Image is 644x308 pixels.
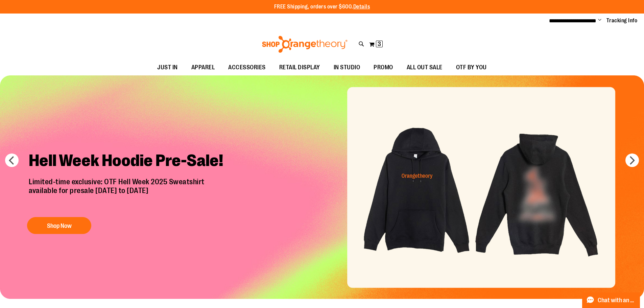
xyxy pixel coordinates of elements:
[374,60,393,75] span: PROMO
[27,217,91,234] button: Shop Now
[24,177,235,211] p: Limited-time exclusive: OTF Hell Week 2025 Sweatshirt available for presale [DATE] to [DATE]
[598,297,636,304] span: Chat with an Expert
[606,17,638,24] a: Tracking Info
[378,41,381,47] span: 3
[157,60,178,75] span: JUST IN
[261,36,349,53] img: Shop Orangetheory
[407,60,443,75] span: ALL OUT SALE
[279,60,320,75] span: RETAIL DISPLAY
[353,4,370,10] a: Details
[334,60,360,75] span: IN STUDIO
[228,60,266,75] span: ACCESSORIES
[625,153,639,167] button: next
[274,3,370,11] p: FREE Shipping, orders over $600.
[582,292,640,308] button: Chat with an Expert
[24,145,235,238] a: Hell Week Hoodie Pre-Sale! Limited-time exclusive: OTF Hell Week 2025 Sweatshirtavailable for pre...
[191,60,215,75] span: APPAREL
[5,153,19,167] button: prev
[598,17,601,24] button: Account menu
[24,145,235,177] h2: Hell Week Hoodie Pre-Sale!
[456,60,487,75] span: OTF BY YOU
